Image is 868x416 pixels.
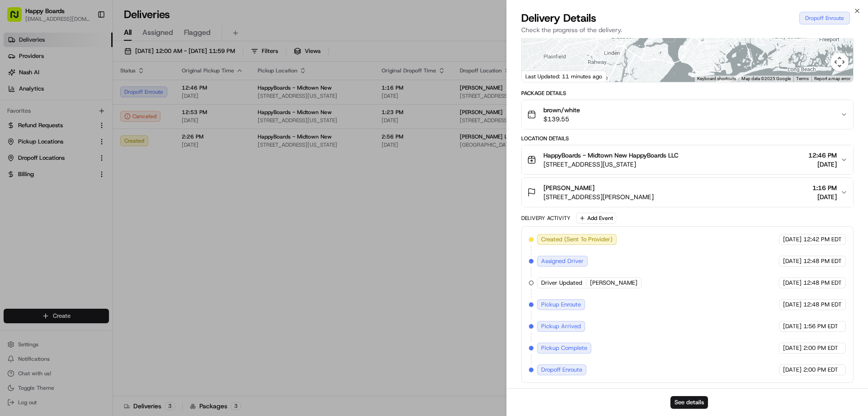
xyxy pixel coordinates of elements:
span: [DATE] [783,301,802,309]
button: [PERSON_NAME][STREET_ADDRESS][PERSON_NAME]1:16 PM[DATE] [522,178,853,207]
a: 📗Knowledge Base [5,199,73,215]
span: • [30,165,33,172]
span: Map data ©2025 Google [741,76,791,81]
span: Dropoff Enroute [541,366,582,374]
a: 💻API Documentation [73,199,149,215]
span: Driver Updated [541,279,582,287]
div: We're available if you need us! [41,96,124,103]
input: Clear [24,58,149,68]
p: Welcome 👋 [9,36,165,51]
div: Start new chat [41,86,148,96]
span: [DATE] [783,344,802,352]
img: Google [524,70,554,82]
p: Check the progress of the delivery. [521,25,854,34]
span: Pickup Arrived [541,322,581,330]
div: Past conversations [9,118,58,125]
a: Terms [796,76,809,81]
span: [DATE] [783,235,802,244]
span: 12:48 PM EDT [803,301,842,309]
a: Open this area in Google Maps (opens a new window) [524,70,554,82]
span: [PERSON_NAME] [543,183,594,192]
span: API Documentation [85,202,145,211]
div: 💻 [76,203,84,210]
img: Dianne Alexi Soriano [9,132,24,146]
span: Created (Sent To Provider) [541,235,613,244]
div: Delivery Activity [521,215,571,222]
a: Powered byPylon [64,224,109,231]
span: 1:56 PM EDT [803,322,838,330]
div: Package Details [521,90,854,97]
span: Knowledge Base [18,202,69,211]
span: Pickup Complete [541,344,587,352]
span: [PERSON_NAME] [PERSON_NAME] [28,140,120,148]
span: Pickup Enroute [541,301,581,309]
span: [DATE] [783,366,802,374]
button: See details [670,396,708,409]
div: Location Details [521,135,854,142]
span: Delivery Details [521,11,596,25]
span: [DATE] [783,322,802,330]
span: [PERSON_NAME] [590,279,637,287]
span: brown/white [543,105,580,115]
img: Nash [9,9,27,27]
span: 2:00 PM EDT [803,344,838,352]
img: 1732323095091-59ea418b-cfe3-43c8-9ae0-d0d06d6fd42c [19,86,35,103]
span: Pylon [90,225,109,231]
img: 1736555255976-a54dd68f-1ca7-489b-9aae-adbdc363a1c4 [9,86,25,103]
div: 📗 [9,203,16,210]
span: • [122,140,125,148]
button: See all [140,116,165,127]
span: 2:00 PM EDT [803,366,838,374]
span: 12:48 PM EDT [803,257,842,265]
span: 12:46 PM [808,151,837,160]
span: 12:48 PM EDT [803,279,842,287]
span: [STREET_ADDRESS][US_STATE] [543,160,679,169]
span: [DATE] [35,165,53,172]
img: 1736555255976-a54dd68f-1ca7-489b-9aae-adbdc363a1c4 [18,141,25,148]
button: Keyboard shortcuts [697,76,736,82]
span: [DATE] [127,140,145,148]
span: Assigned Driver [541,257,584,265]
span: [STREET_ADDRESS][PERSON_NAME] [543,192,654,201]
span: $139.55 [543,115,580,124]
button: Add Event [576,213,616,224]
div: Last Updated: 11 minutes ago [522,71,606,82]
span: [DATE] [783,257,802,265]
span: [DATE] [808,160,837,169]
button: Start new chat [154,89,165,100]
button: HappyBoards - Midtown New HappyBoards LLC[STREET_ADDRESS][US_STATE]12:46 PM[DATE] [522,145,853,174]
a: Report a map error [814,76,850,81]
span: 1:16 PM [812,183,837,192]
button: Map camera controls [830,53,849,71]
span: [DATE] [812,192,837,201]
button: brown/white$139.55 [522,100,853,129]
span: 12:42 PM EDT [803,235,842,244]
span: HappyBoards - Midtown New HappyBoards LLC [543,151,679,160]
span: [DATE] [783,279,802,287]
